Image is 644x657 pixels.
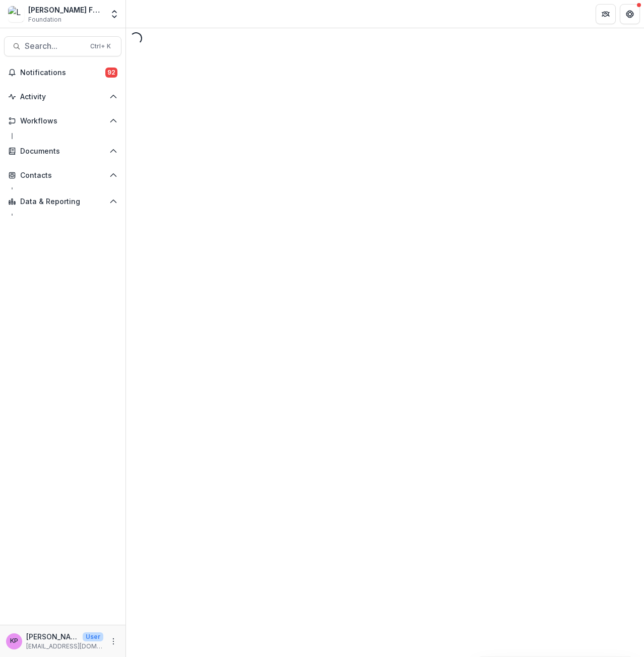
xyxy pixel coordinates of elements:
span: Notifications [20,69,105,77]
span: Activity [20,93,105,101]
div: [PERSON_NAME] Fund for the Blind [28,5,103,15]
span: Data & Reporting [20,198,105,206]
button: Search... [4,36,121,56]
button: Open Workflows [4,113,121,129]
span: 92 [105,68,117,78]
span: Documents [20,147,105,156]
p: [PERSON_NAME] [26,631,79,642]
span: Workflows [20,117,105,125]
span: Foundation [28,15,61,24]
button: Get Help [620,4,640,24]
p: User [83,632,103,641]
button: Open Contacts [4,167,121,183]
button: Open Data & Reporting [4,193,121,210]
p: [EMAIL_ADDRESS][DOMAIN_NAME] [26,642,103,651]
img: Lavelle Fund for the Blind [8,6,24,22]
button: More [107,635,119,647]
button: Partners [596,4,616,24]
button: Open Documents [4,143,121,159]
div: Ctrl + K [88,41,113,52]
button: Open entity switcher [107,4,121,24]
button: Notifications92 [4,64,121,81]
button: Open Activity [4,89,121,105]
span: Contacts [20,171,105,180]
div: Khanh Phan [10,638,18,644]
span: Search... [25,41,84,51]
